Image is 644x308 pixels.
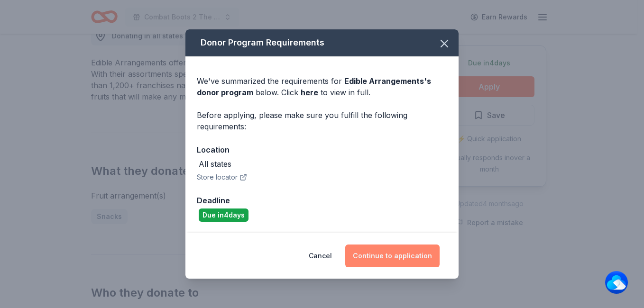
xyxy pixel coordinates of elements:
div: Location [197,144,447,156]
button: Cancel [309,245,332,267]
div: Deadline [197,194,447,207]
div: All states [199,158,231,170]
button: Store locator [197,172,247,183]
div: Donor Program Requirements [185,29,459,56]
div: We've summarized the requirements for below. Click to view in full. [197,75,447,98]
div: Before applying, please make sure you fulfill the following requirements: [197,109,447,132]
button: Continue to application [345,245,440,267]
div: Due in 4 days [199,208,248,222]
a: here [301,87,318,98]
